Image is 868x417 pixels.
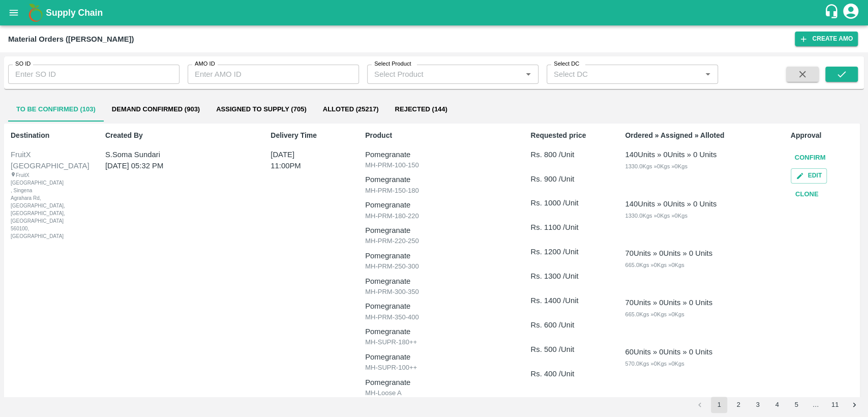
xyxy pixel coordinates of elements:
input: Enter SO ID [8,65,179,84]
p: Rs. 1100 /Unit [530,222,597,233]
button: Edit [791,168,827,183]
div: 60 Units » 0 Units » 0 Units [625,346,712,358]
p: Rs. 600 /Unit [530,319,597,331]
p: MH-SUPR-100++ [365,363,503,373]
span: 1330.0 Kgs » 0 Kgs » 0 Kgs [625,213,687,219]
div: account of current user [842,2,860,23]
p: MH-PRM-150-180 [365,186,503,196]
p: Approval [791,130,857,141]
button: Go to page 11 [827,397,843,413]
b: Supply Chain [46,8,103,18]
img: logo [25,3,46,23]
p: Rs. 1300 /Unit [530,271,597,282]
p: Rs. 1000 /Unit [530,197,597,208]
p: MH-PRM-100-150 [365,160,503,170]
div: Material Orders ([PERSON_NAME]) [8,33,134,46]
p: Ordered » Assigned » Alloted [625,130,763,141]
div: 70 Units » 0 Units » 0 Units [625,248,712,259]
p: Rs. 1200 /Unit [530,246,597,257]
p: MH-SUPR-180++ [365,337,503,347]
p: Product [365,130,503,141]
p: Pomegranate [365,225,503,236]
button: Demand Confirmed (903) [104,97,208,122]
span: 665.0 Kgs » 0 Kgs » 0 Kgs [625,311,684,317]
nav: pagination navigation [690,397,864,413]
p: Rs. 500 /Unit [530,344,597,355]
button: Create AMO [795,32,858,46]
p: MH-PRM-220-250 [365,236,503,246]
p: Pomegranate [365,377,503,388]
p: Rs. 400 /Unit [530,368,597,379]
p: MH-PRM-300-350 [365,287,503,297]
button: Go to next page [846,397,862,413]
p: Pomegranate [365,301,503,312]
input: Enter AMO ID [188,65,359,84]
p: [DATE] 11:00PM [271,149,325,172]
p: Requested price [530,130,597,141]
label: AMO ID [195,60,215,68]
label: Select Product [374,60,411,68]
p: Rs. 800 /Unit [530,149,597,160]
p: Pomegranate [365,174,503,185]
button: Assigned to Supply (705) [208,97,315,122]
div: 60 Units » 0 Units » 0 Units [625,396,712,407]
div: … [807,400,824,410]
button: open drawer [2,1,25,24]
span: 570.0 Kgs » 0 Kgs » 0 Kgs [625,361,684,367]
button: Go to page 5 [788,397,804,413]
button: Go to page 4 [769,397,785,413]
button: Confirm [791,149,830,167]
p: Delivery Time [271,130,337,141]
p: Rs. 1400 /Unit [530,295,597,306]
p: MH-PRM-350-400 [365,312,503,322]
button: Rejected (144) [386,97,455,122]
p: Destination [11,130,77,141]
p: MH-PRM-250-300 [365,261,503,272]
div: FruitX [GEOGRAPHIC_DATA] , Singena Agrahara Rd, [GEOGRAPHIC_DATA], [GEOGRAPHIC_DATA], [GEOGRAPHIC... [11,171,50,240]
span: 665.0 Kgs » 0 Kgs » 0 Kgs [625,262,684,268]
p: Pomegranate [365,351,503,363]
div: 140 Units » 0 Units » 0 Units [625,198,716,210]
input: Select DC [550,68,685,81]
label: SO ID [15,60,31,68]
div: 140 Units » 0 Units » 0 Units [625,149,716,160]
p: MH-Loose A [365,388,503,398]
p: Pomegranate [365,326,503,337]
button: Alloted (25217) [315,97,387,122]
p: S.Soma Sundari [105,149,231,160]
p: [DATE] 05:32 PM [105,160,231,171]
div: customer-support [824,4,842,22]
button: Clone [791,186,823,203]
button: page 1 [711,397,727,413]
p: Created By [105,130,243,141]
p: Pomegranate [365,276,503,287]
p: MH-PRM-180-220 [365,211,503,221]
label: Select DC [554,60,579,68]
div: FruitX [GEOGRAPHIC_DATA] [11,149,76,172]
button: To Be Confirmed (103) [8,97,104,122]
span: 1330.0 Kgs » 0 Kgs » 0 Kgs [625,163,687,169]
p: Rs. 900 /Unit [530,173,597,185]
p: Pomegranate [365,149,503,160]
p: Pomegranate [365,199,503,211]
button: Go to page 3 [750,397,766,413]
a: Supply Chain [46,6,824,20]
button: Go to page 2 [730,397,746,413]
div: 70 Units » 0 Units » 0 Units [625,297,712,308]
button: Open [701,68,714,81]
button: Open [522,68,535,81]
p: Pomegranate [365,250,503,261]
input: Select Product [370,68,519,81]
